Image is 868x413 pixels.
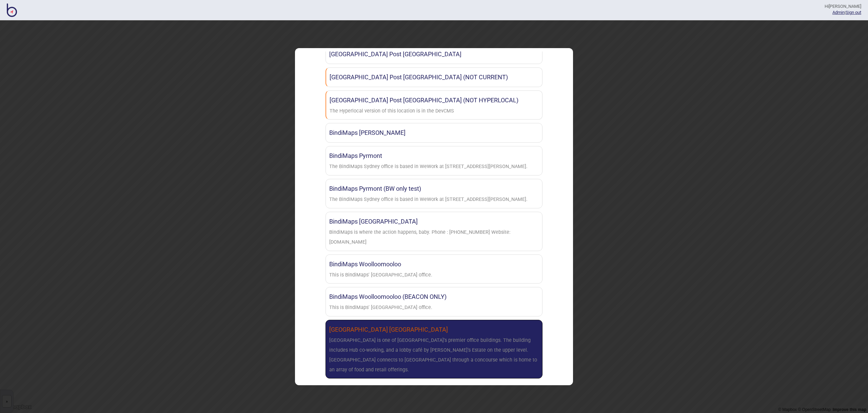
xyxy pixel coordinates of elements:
a: BindiMaps [GEOGRAPHIC_DATA]BindiMaps is where the action happens, baby. Phone : [PHONE_NUMBER] We... [325,212,542,251]
div: The BindiMaps Sydney office is based in WeWork at 100 Harris Street Ultimo. [329,162,528,172]
button: Sign out [846,10,861,15]
a: BindiMaps WoolloomoolooThis is BindiMaps' [GEOGRAPHIC_DATA] office. [325,254,542,284]
div: Hi [PERSON_NAME] [825,3,861,9]
a: Admin [832,10,845,15]
div: The Hyperlocal version of this location is in the DevCMS [330,106,454,116]
a: BindiMaps Pyrmont (BW only test)The BindiMaps Sydney office is based in WeWork at [STREET_ADDRESS... [325,179,542,208]
div: The BindiMaps Sydney office is based in WeWork at 100 Harris Street Ultimo. [329,195,528,205]
a: BindiMaps PyrmontThe BindiMaps Sydney office is based in WeWork at [STREET_ADDRESS][PERSON_NAME]. [325,146,542,175]
div: Brookfield Place lobby is one of Sydney’s premier office buildings. The building includes Hub co-... [329,336,539,375]
a: [GEOGRAPHIC_DATA] Post [GEOGRAPHIC_DATA] [325,44,542,64]
a: BindiMaps Woolloomooloo (BEACON ONLY)This is BindiMaps' [GEOGRAPHIC_DATA] office. [325,287,542,316]
a: [GEOGRAPHIC_DATA] Post [GEOGRAPHIC_DATA] (NOT HYPERLOCAL)The Hyperlocal version of this location ... [325,90,542,120]
a: [GEOGRAPHIC_DATA] Post [GEOGRAPHIC_DATA] (NOT CURRENT) [325,67,542,87]
img: BindiMaps CMS [7,3,17,17]
div: This is BindiMaps' Sydney office. [329,303,432,313]
div: This is BindiMaps' Sydney office. [329,270,432,280]
div: BindiMaps is where the action happens, baby. Phone : 0410064210 Website: www.bindimaps.com [329,228,539,247]
a: [GEOGRAPHIC_DATA] [GEOGRAPHIC_DATA][GEOGRAPHIC_DATA] is one of [GEOGRAPHIC_DATA]’s premier office... [325,320,542,378]
span: | [832,10,846,15]
a: BindiMaps [PERSON_NAME] [325,123,542,143]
